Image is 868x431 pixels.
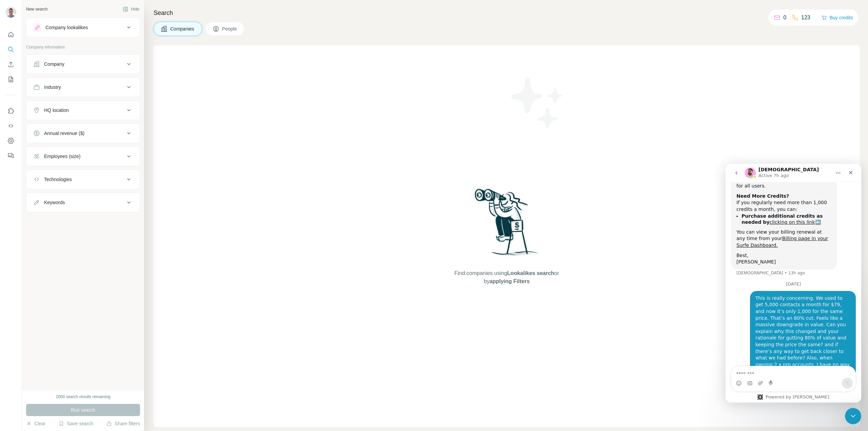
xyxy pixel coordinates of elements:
iframe: Intercom live chat [845,408,861,424]
button: Search [5,43,16,56]
button: My lists [5,73,16,85]
button: Use Surfe on LinkedIn [5,105,16,117]
button: Technologies [26,171,140,188]
div: 2000 search results remaining [56,394,111,400]
div: This is really concerning. We used to get 5,000 contacts a month for $79, and now it’s only 1,000... [24,127,130,281]
button: Company lookalikes [26,19,140,36]
button: Start recording [43,217,48,222]
div: This is really concerning. We used to get 5,000 contacts a month for $79, and now it’s only 1,000... [30,131,125,277]
div: grady@wemakeonlinevideos.com.au says… [5,127,130,290]
p: Company information [26,44,140,50]
div: Keywords [44,199,65,206]
span: People [222,25,238,32]
button: Company [26,56,140,72]
button: Quick start [5,28,16,41]
button: HQ location [26,102,140,118]
div: Technologies [44,176,72,183]
img: Avatar [5,7,16,18]
button: Employees (size) [26,148,140,164]
div: Employees (size) [44,153,80,160]
button: Upload attachment [32,217,38,222]
div: Industry [44,84,61,91]
img: Surfe Illustration - Woman searching with binoculars [472,187,542,262]
button: Industry [26,79,140,95]
button: Buy credits [822,13,853,22]
h4: Search [154,8,860,18]
img: Surfe Illustration - Stars [507,73,568,134]
iframe: Intercom live chat [726,164,861,403]
button: Keywords [26,194,140,211]
button: Clear [26,420,45,427]
textarea: Message… [6,202,130,214]
button: Enrich CSV [5,58,16,71]
button: Annual revenue ($) [26,125,140,141]
span: applying Filters [490,278,530,284]
span: Companies [170,25,195,32]
p: 123 [801,14,810,22]
button: Emoji picker [11,217,16,222]
button: Gif picker [21,217,27,222]
button: Send a message… [116,214,127,225]
button: Use Surfe API [5,120,16,132]
div: Company lookalikes [45,24,88,31]
span: Find companies using or by [452,269,561,286]
div: Annual revenue ($) [44,130,84,137]
button: Hide [118,4,144,14]
span: Lookalikes search [507,270,554,276]
button: Save search [59,420,93,427]
p: 0 [783,14,786,22]
button: Share filters [106,420,140,427]
div: HQ location [44,107,69,114]
button: Feedback [5,150,16,162]
button: Dashboard [5,135,16,147]
div: New search [26,6,47,12]
div: Company [44,61,64,67]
